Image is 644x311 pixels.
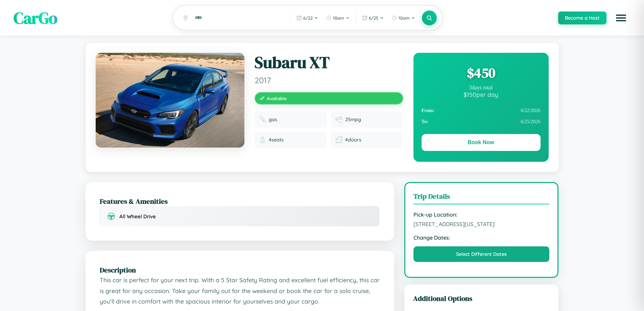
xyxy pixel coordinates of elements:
button: 6/25 [359,13,387,23]
span: 2017 [255,75,403,85]
span: All Wheel Drive [119,213,156,220]
img: Seats [259,136,266,143]
div: 6 / 22 / 2026 [422,105,541,116]
img: Subaru XT 2017 [96,53,244,148]
span: gas [269,116,277,123]
button: Select Different Dates [413,246,550,262]
h2: Description [100,265,380,275]
span: 25 mpg [345,116,361,123]
h3: Additional Options [413,293,550,303]
button: 10am [388,13,419,23]
span: CarGo [14,7,57,29]
span: 4 doors [345,137,361,143]
div: 3 days total [422,85,541,91]
span: [STREET_ADDRESS][US_STATE] [413,221,550,227]
strong: Change Dates: [413,234,550,241]
button: 10am [323,13,353,23]
div: $ 450 [422,64,541,82]
div: $ 150 per day [422,91,541,98]
button: Open menu [612,8,630,27]
span: 4 seats [269,137,284,143]
img: Fuel efficiency [336,116,342,123]
span: 10am [399,15,410,21]
span: 6 / 25 [369,15,378,21]
strong: To: [422,119,428,125]
button: Become a Host [558,12,606,24]
strong: Pick-up Location: [413,211,550,218]
span: Available [267,95,287,101]
p: This car is perfect for your next trip. With a 5 Star Safety Rating and excellent fuel efficiency... [100,275,380,307]
img: Fuel type [259,116,266,123]
span: 6 / 22 [303,15,313,21]
h1: Subaru XT [255,53,403,72]
strong: From: [422,108,435,113]
button: 6/22 [293,13,321,23]
h3: Trip Details [413,191,550,204]
h2: Features & Amenities [100,196,380,206]
img: Doors [336,136,342,143]
button: Book Now [422,134,541,151]
div: 6 / 25 / 2026 [422,116,541,127]
span: 10am [333,15,344,21]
